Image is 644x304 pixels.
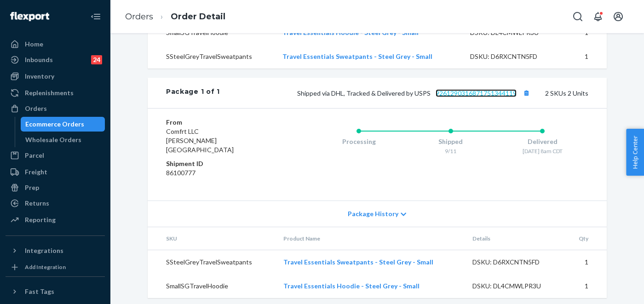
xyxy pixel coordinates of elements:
button: Copy tracking number [520,87,532,99]
a: Ecommerce Orders [21,117,105,132]
span: Shipped via DHL, Tracked & Delivered by USPS [297,89,532,97]
button: Help Center [626,129,644,176]
div: Shipped [405,137,497,146]
div: DSKU: D6RXCNTN5FD [470,52,557,61]
div: Add Integration [25,263,66,271]
th: Details [465,227,566,250]
div: Parcel [25,151,44,160]
a: Wholesale Orders [21,132,105,147]
div: DSKU: D6RXCNTN5FD [472,258,559,267]
div: 2 SKUs 2 Units [220,87,588,99]
a: Replenishments [6,86,105,100]
a: Travel Essentials Hoodie - Steel Grey - Small [283,282,420,290]
div: [DATE] 8am CDT [496,147,588,155]
div: Integrations [25,246,63,255]
td: 1 [566,250,607,275]
div: Wholesale Orders [25,135,81,144]
div: Freight [25,167,47,177]
button: Integrations [6,243,105,258]
button: Fast Tags [6,284,105,299]
div: 9/11 [405,147,497,155]
dt: From [166,118,276,127]
div: Processing [313,137,405,146]
a: Reporting [6,212,105,227]
th: Product Name [276,227,465,250]
th: Qty [566,227,607,250]
button: Open account menu [609,7,627,26]
div: Prep [25,183,39,192]
div: DSKU: DL4CMWLPR3U [472,281,559,291]
a: Add Integration [6,262,105,273]
button: Open notifications [589,7,607,26]
ol: breadcrumbs [118,3,233,30]
a: Travel Essentials Sweatpants - Steel Grey - Small [283,258,433,266]
div: Reporting [25,215,56,224]
td: 1 [564,45,607,69]
a: Freight [6,165,105,179]
td: SSteelGreyTravelSweatpants [148,45,275,69]
a: Inbounds24 [6,52,105,67]
div: Orders [25,104,47,113]
a: Home [6,37,105,52]
div: 24 [91,55,102,64]
a: Parcel [6,148,105,163]
div: Returns [25,199,49,208]
span: Comfrt LLC [PERSON_NAME][GEOGRAPHIC_DATA] [166,127,234,154]
div: Fast Tags [25,287,54,296]
div: Inbounds [25,55,53,64]
th: SKU [148,227,276,250]
a: Prep [6,180,105,195]
dt: Shipment ID [166,159,276,168]
a: Order Detail [171,11,225,22]
a: 9261290316871751344119 [436,89,517,97]
a: Orders [125,11,153,22]
a: Inventory [6,69,105,84]
img: Flexport logo [10,12,49,21]
div: Ecommerce Orders [25,120,84,129]
div: Delivered [496,137,588,146]
button: Open Search Box [569,7,587,26]
a: Orders [6,101,105,116]
div: Replenishments [25,88,74,98]
div: Inventory [25,72,54,81]
td: SSteelGreyTravelSweatpants [148,250,276,275]
span: Package History [348,209,398,218]
button: Close Navigation [86,7,105,26]
td: 1 [566,274,607,298]
div: Package 1 of 1 [166,87,220,99]
td: SmallSGTravelHoodie [148,274,276,298]
a: Travel Essentials Sweatpants - Steel Grey - Small [282,52,432,60]
div: Home [25,40,43,49]
a: Returns [6,196,105,211]
dd: 86100777 [166,168,276,178]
